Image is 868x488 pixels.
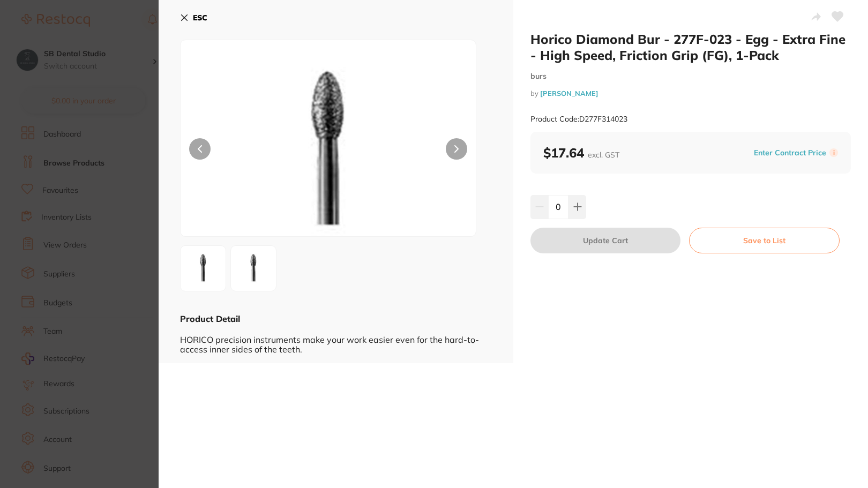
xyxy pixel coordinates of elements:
small: by [530,89,851,97]
b: $17.64 [543,145,619,161]
small: Product Code: D277F314023 [530,115,627,124]
small: burs [530,72,851,81]
button: Update Cart [530,228,680,253]
a: [PERSON_NAME] [540,89,598,97]
button: Save to List [689,228,840,253]
div: HORICO precision instruments make your work easier even for the hard-to-access inner sides of the... [180,325,492,354]
button: ESC [180,9,207,27]
button: Enter Contract Price [751,148,829,158]
img: MDIzLmpwZw [240,67,417,236]
b: ESC [193,13,207,22]
img: MDIzXzIuanBn [234,249,273,288]
b: Product Detail [180,313,240,324]
label: i [829,148,838,157]
h2: Horico Diamond Bur - 277F-023 - Egg - Extra Fine - High Speed, Friction Grip (FG), 1-Pack [530,31,851,63]
img: MDIzLmpwZw [184,249,222,288]
span: excl. GST [588,150,619,160]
